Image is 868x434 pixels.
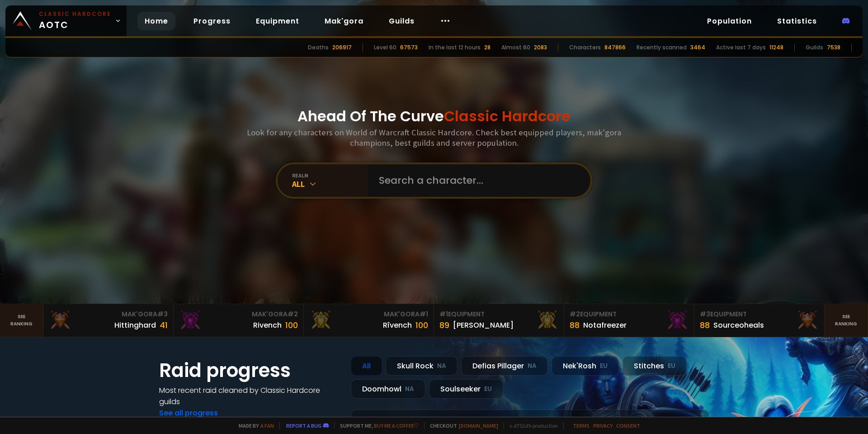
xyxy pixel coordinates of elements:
a: Progress [186,12,238,30]
small: EU [668,362,675,371]
div: 88 [700,319,710,331]
a: Guilds [382,12,422,30]
div: 88 [570,319,580,331]
a: Consent [616,422,640,429]
div: Notafreezer [583,320,627,331]
div: Mak'Gora [309,310,428,319]
div: Rivench [253,320,282,331]
span: AOTC [39,10,111,32]
span: # 3 [157,310,168,319]
a: #1Equipment89[PERSON_NAME] [434,304,564,337]
h1: Raid progress [159,356,340,385]
div: 67573 [400,43,418,52]
a: See all progress [159,408,218,418]
a: Privacy [593,422,613,429]
div: All [292,179,368,189]
div: 41 [160,319,168,331]
div: 11248 [769,43,783,52]
div: 2083 [534,43,547,52]
a: Equipment [249,12,307,30]
div: Nek'Rosh [552,356,619,376]
div: Level 60 [374,43,396,52]
div: All [351,356,382,376]
div: [PERSON_NAME] [453,320,514,331]
div: Mak'Gora [179,310,298,319]
small: NA [405,385,414,394]
span: Support me, [334,422,419,429]
div: Defias Pillager [461,356,548,376]
small: NA [528,362,537,371]
span: # 1 [439,310,448,319]
div: 28 [484,43,491,52]
small: Classic Hardcore [39,10,111,18]
div: Guilds [806,43,823,52]
div: Characters [569,43,601,52]
span: Made by [233,422,274,429]
span: Checkout [424,422,498,429]
div: 89 [439,319,449,331]
div: Almost 60 [501,43,530,52]
a: #3Equipment88Sourceoheals [694,304,825,337]
div: Recently scanned [637,43,687,52]
a: Population [700,12,759,30]
div: 3464 [690,43,705,52]
div: Soulseeker [429,379,503,399]
h1: Ahead Of The Curve [297,105,571,127]
a: Home [137,12,175,30]
span: # 2 [288,310,298,319]
div: 7538 [827,43,840,52]
div: Stitches [623,356,687,376]
h3: Look for any characters on World of Warcraft Classic Hardcore. Check best equipped players, mak'g... [243,127,625,148]
span: Classic Hardcore [444,106,571,126]
div: Rîvench [383,320,412,331]
a: #2Equipment88Notafreezer [564,304,694,337]
div: Equipment [570,310,689,319]
a: Mak'Gora#1Rîvench100 [304,304,434,337]
a: Report a bug [286,422,321,429]
small: NA [437,362,446,371]
span: v. d752d5 - production [504,422,558,429]
a: Classic HardcoreAOTC [5,5,127,36]
a: Statistics [770,12,824,30]
div: Mak'Gora [49,310,168,319]
div: Skull Rock [386,356,458,376]
span: # 3 [700,310,710,319]
h4: Most recent raid cleaned by Classic Hardcore guilds [159,385,340,407]
a: [DOMAIN_NAME] [459,422,498,429]
a: Seeranking [825,304,868,337]
div: Active last 7 days [716,43,766,52]
div: 847866 [604,43,626,52]
small: EU [600,362,608,371]
span: # 1 [420,310,428,319]
a: [DATE]zgpetri on godDefias Pillager8 /90 [351,410,709,434]
span: # 2 [570,310,580,319]
a: Mak'Gora#3Hittinghard41 [43,304,174,337]
div: Equipment [439,310,558,319]
a: a fan [260,422,274,429]
div: Equipment [700,310,819,319]
input: Search a character... [373,164,580,197]
div: 100 [285,319,298,331]
div: 100 [415,319,428,331]
div: Sourceoheals [713,320,764,331]
div: In the last 12 hours [429,43,481,52]
a: Mak'Gora#2Rivench100 [174,304,304,337]
a: Buy me a coffee [374,422,419,429]
div: Hittinghard [114,320,156,331]
div: realm [292,172,368,179]
div: 206917 [332,43,352,52]
div: Doomhowl [351,379,425,399]
div: Deaths [308,43,329,52]
a: Terms [573,422,590,429]
small: EU [484,385,492,394]
a: Mak'gora [317,12,371,30]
